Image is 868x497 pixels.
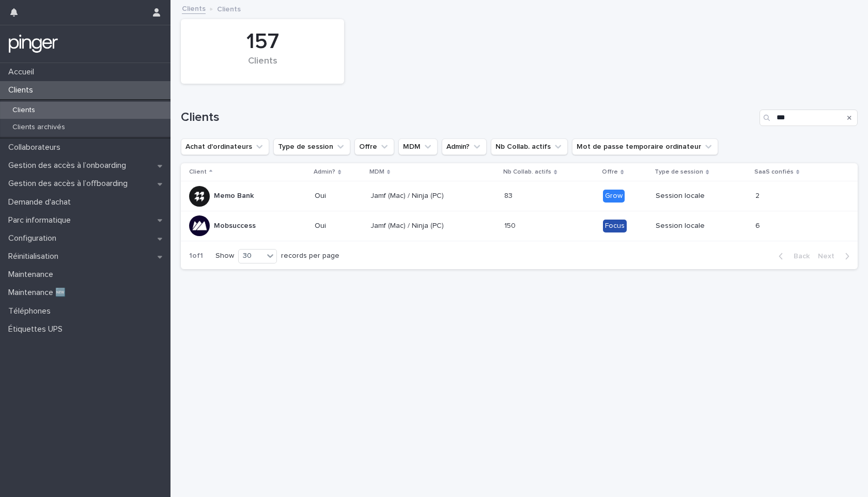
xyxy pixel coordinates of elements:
a: Clients [182,2,206,14]
p: Nb Collab. actifs [503,166,551,178]
p: MDM [369,166,384,178]
button: Back [770,252,814,261]
p: Réinitialisation [4,252,67,261]
input: Search [760,110,858,126]
p: Clients [217,3,241,14]
div: Grow [603,190,625,203]
button: Type de session [273,138,350,155]
div: Clients [198,56,327,77]
button: Nb Collab. actifs [491,138,568,155]
p: Oui [315,192,362,200]
p: Parc informatique [4,215,79,225]
tr: MobsuccessOuiJamf (Mac) / Ninja (PC)150150 FocusSession locale66 [181,211,858,241]
p: Clients archivés [4,123,73,132]
h1: Clients [181,110,755,125]
p: 150 [504,220,518,230]
p: 6 [755,220,762,230]
div: Focus [603,220,627,232]
p: SaaS confiés [754,166,794,178]
img: mTgBEunGTSyRkCgitkcU [8,34,58,54]
p: Maintenance 🆕 [4,288,74,298]
p: Gestion des accès à l’offboarding [4,179,136,189]
button: Achat d'ordinateurs [181,138,269,155]
p: Maintenance [4,270,61,279]
div: 30 [239,251,263,261]
div: 157 [198,29,327,55]
span: Next [818,253,841,260]
p: Gestion des accès à l’onboarding [4,161,134,170]
p: Type de session [655,166,703,178]
p: 1 of 1 [181,243,211,269]
button: Next [814,252,858,261]
p: 2 [755,190,762,200]
p: Session locale [656,222,730,230]
p: Mobsuccess [214,222,256,230]
p: Memo Bank [214,192,254,200]
p: Configuration [4,234,65,243]
p: Client [189,166,207,178]
p: Demande d'achat [4,197,79,207]
p: Session locale [656,192,730,200]
button: Admin? [442,138,487,155]
button: Mot de passe temporaire ordinateur [572,138,718,155]
p: Étiquettes UPS [4,324,71,334]
p: Offre [602,166,618,178]
p: Téléphones [4,306,59,316]
p: records per page [281,252,339,260]
p: Collaborateurs [4,143,69,152]
p: Clients [4,85,41,95]
p: Jamf (Mac) / Ninja (PC) [370,192,444,200]
p: Oui [315,222,362,230]
p: Accueil [4,67,42,77]
p: Clients [4,106,43,115]
p: Admin? [314,166,335,178]
span: Back [787,253,810,260]
p: Show [215,252,234,260]
p: Jamf (Mac) / Ninja (PC) [370,222,444,230]
tr: Memo BankOuiJamf (Mac) / Ninja (PC)8383 GrowSession locale22 [181,181,858,211]
button: MDM [398,138,438,155]
button: Offre [354,138,394,155]
p: 83 [504,190,515,200]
